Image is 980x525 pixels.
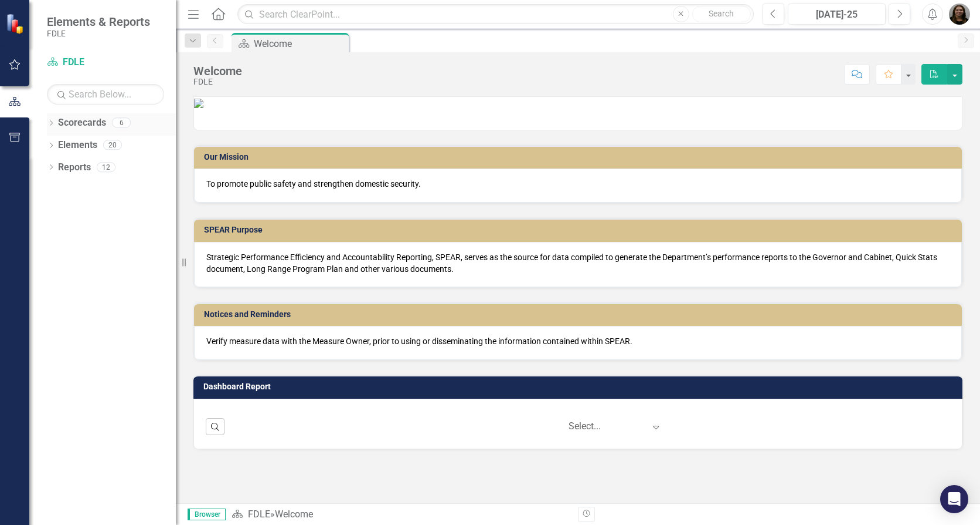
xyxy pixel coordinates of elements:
[58,161,91,174] a: Reports
[254,36,346,51] div: Welcome
[203,382,957,391] h3: Dashboard Report
[188,509,226,520] span: Browser
[194,99,203,108] img: SPEAR_4_with%20FDLE%20New%20Logo_2.jpg
[47,29,150,38] small: FDLE
[232,508,569,521] div: »
[6,14,26,34] img: ClearPoint Strategy
[58,116,106,130] a: Scorecards
[949,4,970,25] img: Morgan Miller
[193,78,242,86] div: FDLE
[206,336,632,346] span: Verify measure data with the Measure Owner, prior to using or disseminating the information conta...
[237,4,754,25] input: Search ClearPoint...
[206,251,950,275] p: Strategic Performance Efficiency and Accountability Reporting, SPEAR, serves as the source for da...
[204,226,956,234] h3: SPEAR Purpose
[58,139,97,152] a: Elements
[47,56,164,69] a: FDLE
[709,9,734,18] span: Search
[193,65,242,78] div: Welcome
[103,140,122,150] div: 20
[204,153,956,161] h3: Our Mission
[692,6,751,22] button: Search
[204,310,956,319] h3: Notices and Reminders
[97,162,115,172] div: 12
[112,118,131,128] div: 6
[47,15,150,29] span: Elements & Reports
[788,4,886,25] button: [DATE]-25
[206,178,950,190] p: To promote public safety and strengthen domestic security.
[792,8,882,22] div: [DATE]-25
[47,84,164,105] input: Search Below...
[248,509,270,520] a: FDLE
[275,509,313,520] div: Welcome
[940,485,968,513] div: Open Intercom Messenger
